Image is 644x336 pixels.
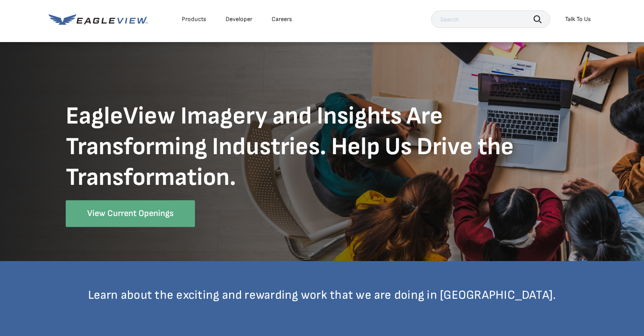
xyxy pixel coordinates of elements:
[226,15,252,23] a: Developer
[182,15,206,23] div: Products
[66,287,578,303] p: Learn about the exciting and rewarding work that we are doing in [GEOGRAPHIC_DATA].
[565,15,591,23] div: Talk To Us
[66,101,578,193] h1: EagleView Imagery and Insights Are Transforming Industries. Help Us Drive the Transformation.
[272,15,292,23] div: Careers
[431,11,550,28] input: Search
[66,200,195,227] a: View Current Openings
